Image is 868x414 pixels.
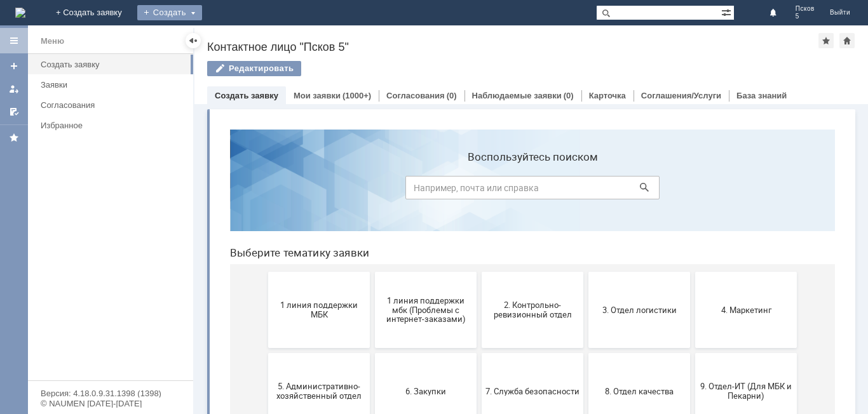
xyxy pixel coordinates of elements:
button: 3. Отдел логистики [369,152,470,229]
span: 1 линия поддержки МБК [52,181,146,200]
button: 9. Отдел-ИТ (Для МБК и Пекарни) [475,234,577,310]
span: Отдел-ИТ (Офис) [372,348,466,357]
button: 1 линия поддержки МБК [48,152,150,229]
button: Отдел-ИТ (Офис) [369,315,470,391]
div: Создать [137,5,202,20]
span: Отдел-ИТ (Битрикс24 и CRM) [266,344,360,363]
span: 8. Отдел качества [372,267,466,276]
button: 2. Контрольно-ревизионный отдел [262,152,363,229]
span: 7. Служба безопасности [266,267,360,276]
div: Избранное [41,121,172,130]
span: Псков [796,5,815,13]
a: Согласования [386,91,445,100]
div: Скрыть меню [186,33,201,48]
span: 4. Маркетинг [479,185,573,195]
span: 5 [796,13,815,20]
span: 3. Отдел логистики [372,185,466,195]
a: Мои заявки [294,91,341,100]
span: Финансовый отдел [479,348,573,357]
a: Создать заявку [215,91,278,100]
a: База знаний [736,91,787,100]
a: Создать заявку [4,56,24,76]
span: Отдел ИТ (1С) [159,348,253,357]
button: 1 линия поддержки мбк (Проблемы с интернет-заказами) [155,152,257,229]
div: (0) [564,91,574,100]
label: Воспользуйтесь поиском [186,31,440,44]
div: Меню [41,34,64,49]
span: Бухгалтерия (для мбк) [52,348,146,357]
header: Выберите тематику заявки [10,127,615,140]
a: Согласования [36,95,191,115]
span: 6. Закупки [159,267,253,276]
a: Мои заявки [4,79,24,99]
span: 9. Отдел-ИТ (Для МБК и Пекарни) [479,262,573,281]
span: 2. Контрольно-ревизионный отдел [266,181,360,200]
button: 7. Служба безопасности [262,234,363,310]
a: Перейти на домашнюю страницу [15,8,25,18]
a: Соглашения/Услуги [641,91,721,100]
div: Контактное лицо "Псков 5" [207,41,818,53]
div: Создать заявку [41,60,186,69]
a: Карточка [589,91,626,100]
button: 8. Отдел качества [369,234,470,310]
span: 1 линия поддержки мбк (Проблемы с интернет-заказами) [159,176,253,204]
button: 6. Закупки [155,234,257,310]
input: Например, почта или справка [186,57,440,80]
div: (1000+) [342,91,371,100]
img: logo [15,8,25,18]
div: Версия: 4.18.0.9.31.1398 (1398) [41,389,180,397]
button: 5. Административно-хозяйственный отдел [48,234,150,310]
div: Заявки [41,80,186,90]
div: (0) [447,91,457,100]
a: Наблюдаемые заявки [472,91,562,100]
a: Создать заявку [36,55,191,74]
a: Заявки [36,75,191,95]
span: 5. Административно-хозяйственный отдел [52,262,146,281]
div: Сделать домашней страницей [839,33,855,48]
span: Расширенный поиск [721,6,734,18]
button: Отдел ИТ (1С) [155,315,257,391]
a: Мои согласования [4,102,24,122]
button: Бухгалтерия (для мбк) [48,315,150,391]
button: 4. Маркетинг [475,152,577,229]
button: Отдел-ИТ (Битрикс24 и CRM) [262,315,363,391]
div: © NAUMEN [DATE]-[DATE] [41,399,180,408]
div: Добавить в избранное [818,33,834,48]
div: Согласования [41,100,186,110]
button: Финансовый отдел [475,315,577,391]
